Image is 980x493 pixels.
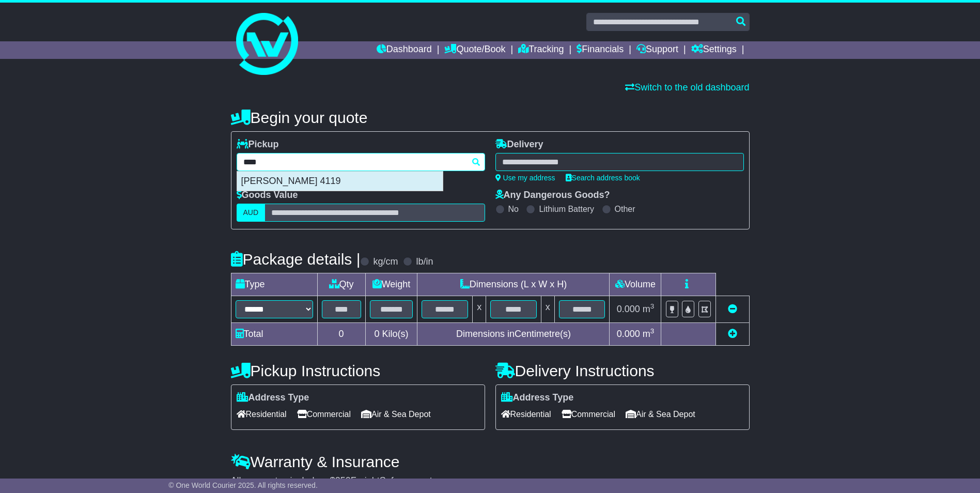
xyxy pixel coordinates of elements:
span: 0.000 [617,329,640,339]
label: Goods Value [237,190,298,201]
label: Other [615,204,635,214]
label: Pickup [237,139,279,150]
label: Address Type [501,392,574,404]
span: Air & Sea Depot [361,406,431,422]
span: 250 [335,475,351,486]
td: Dimensions (L x W x H) [417,273,610,296]
label: kg/cm [373,256,398,268]
td: Kilo(s) [365,323,417,346]
h4: Pickup Instructions [231,362,485,379]
sup: 3 [650,327,655,335]
a: Search address book [566,174,640,182]
h4: Delivery Instructions [495,362,750,379]
td: Qty [317,273,365,296]
label: Delivery [495,139,543,150]
typeahead: Please provide city [237,153,485,171]
a: Settings [691,41,737,59]
td: x [541,296,554,323]
a: Quote/Book [444,41,505,59]
a: Add new item [728,329,737,339]
span: Residential [501,406,551,422]
td: Type [231,273,317,296]
td: 0 [317,323,365,346]
span: 0 [374,329,379,339]
label: No [508,204,519,214]
label: Address Type [237,392,309,404]
span: Commercial [562,406,615,422]
span: 0.000 [617,304,640,314]
td: Dimensions in Centimetre(s) [417,323,610,346]
td: Total [231,323,317,346]
div: [PERSON_NAME] 4119 [237,172,443,191]
a: Use my address [495,174,555,182]
span: Air & Sea Depot [626,406,695,422]
a: Support [636,41,678,59]
td: Weight [365,273,417,296]
span: © One World Courier 2025. All rights reserved. [168,481,318,489]
a: Financials [577,41,624,59]
sup: 3 [650,302,655,310]
a: Tracking [518,41,564,59]
td: x [473,296,486,323]
label: Lithium Battery [539,204,594,214]
label: lb/in [416,256,433,268]
h4: Package details | [231,251,361,268]
td: Volume [610,273,661,296]
h4: Warranty & Insurance [231,453,750,470]
span: Commercial [297,406,351,422]
a: Remove this item [728,304,737,314]
span: Residential [237,406,287,422]
label: Any Dangerous Goods? [495,190,610,201]
span: m [643,304,655,314]
span: m [643,329,655,339]
label: AUD [237,204,266,222]
h4: Begin your quote [231,109,750,126]
div: All our quotes include a $ FreightSafe warranty. [231,475,750,487]
a: Dashboard [377,41,432,59]
a: Switch to the old dashboard [625,82,749,93]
